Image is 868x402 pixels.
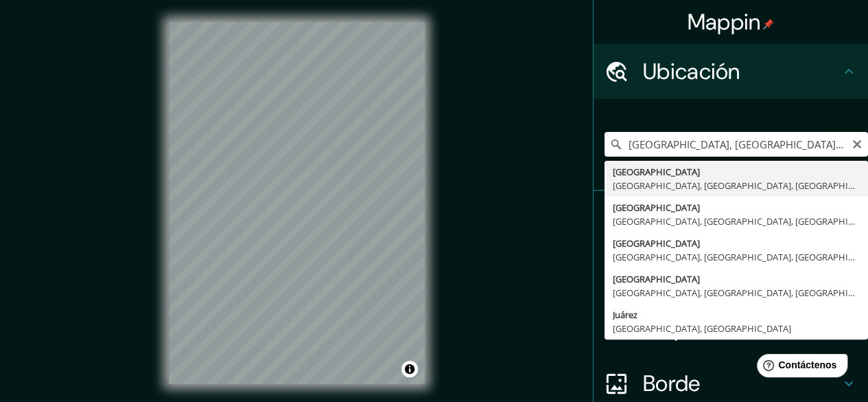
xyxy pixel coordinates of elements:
[613,273,700,285] font: [GEOGRAPHIC_DATA]
[613,166,700,178] font: [GEOGRAPHIC_DATA]
[613,322,791,335] font: [GEOGRAPHIC_DATA], [GEOGRAPHIC_DATA]
[643,57,740,86] font: Ubicación
[401,361,418,377] button: Activar o desactivar atribución
[688,8,761,36] font: Mappin
[594,301,868,356] div: Disposición
[594,246,868,301] div: Estilo
[613,201,700,214] font: [GEOGRAPHIC_DATA]
[613,237,700,249] font: [GEOGRAPHIC_DATA]
[594,191,868,246] div: Patas
[605,132,868,157] input: Elige tu ciudad o zona
[643,369,701,398] font: Borde
[613,309,637,321] font: Juárez
[763,19,774,30] img: pin-icon.png
[169,22,425,384] canvas: Mapa
[594,44,868,99] div: Ubicación
[746,348,853,387] iframe: Lanzador de widgets de ayuda
[852,137,863,150] button: Claro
